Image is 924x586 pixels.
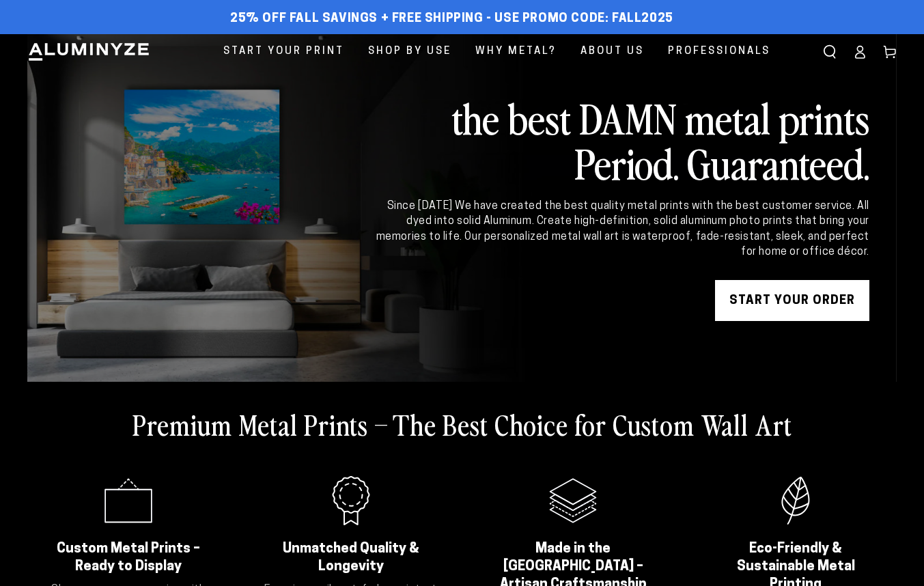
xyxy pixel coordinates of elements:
span: Professionals [668,42,770,61]
span: Shop By Use [368,42,451,61]
a: Professionals [658,34,781,69]
a: Shop By Use [358,34,462,69]
span: About Us [580,42,644,61]
a: About Us [570,34,654,69]
span: Why Metal? [475,42,557,61]
div: Since [DATE] We have created the best quality metal prints with the best customer service. All dy... [374,199,869,260]
span: 25% off FALL Savings + Free Shipping - Use Promo Code: FALL2025 [230,12,673,27]
span: Start Your Print [223,42,344,61]
h2: Premium Metal Prints – The Best Choice for Custom Wall Art [132,406,792,442]
h2: the best DAMN metal prints Period. Guaranteed. [374,95,869,185]
summary: Search our site [815,37,845,67]
a: Why Metal? [465,34,567,69]
h2: Custom Metal Prints – Ready to Display [44,540,212,576]
a: Start Your Print [213,34,354,69]
a: START YOUR Order [715,280,869,321]
img: Aluminyze [27,42,150,62]
h2: Unmatched Quality & Longevity [267,540,435,576]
